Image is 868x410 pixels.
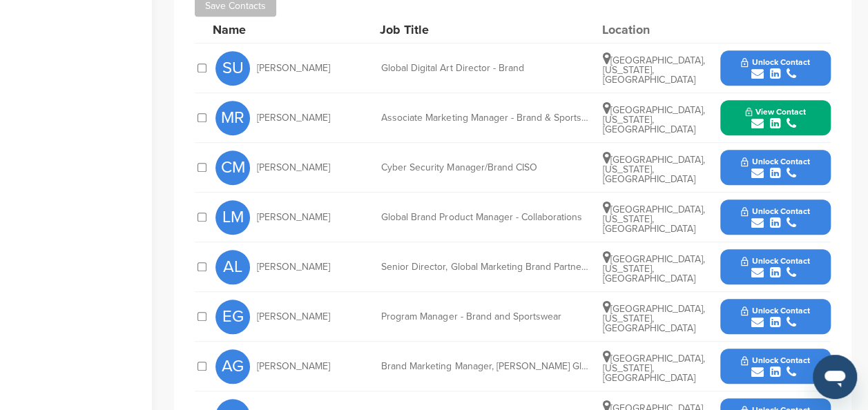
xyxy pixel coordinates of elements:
button: Unlock Contact [724,48,826,89]
div: Job Title [380,23,587,36]
span: [GEOGRAPHIC_DATA], [US_STATE], [GEOGRAPHIC_DATA] [603,253,705,284]
span: [GEOGRAPHIC_DATA], [US_STATE], [GEOGRAPHIC_DATA] [603,154,705,185]
iframe: Button to launch messaging window [813,355,857,399]
span: MR [215,101,250,135]
span: [PERSON_NAME] [257,312,330,322]
div: Senior Director, Global Marketing Brand Partnerships & Team Sports [381,262,588,272]
span: [PERSON_NAME] [257,213,330,222]
div: Associate Marketing Manager - Brand & Sportswear [381,113,588,123]
span: [GEOGRAPHIC_DATA], [US_STATE], [GEOGRAPHIC_DATA] [603,55,705,86]
span: [GEOGRAPHIC_DATA], [US_STATE], [GEOGRAPHIC_DATA] [603,353,705,384]
span: [PERSON_NAME] [257,113,330,123]
span: [PERSON_NAME] [257,163,330,173]
span: CM [215,150,250,185]
div: Global Digital Art Director - Brand [381,64,588,73]
span: Unlock Contact [741,157,809,166]
span: [PERSON_NAME] [257,64,330,73]
span: AG [215,349,250,384]
span: Unlock Contact [741,355,809,365]
div: Location [601,23,705,36]
span: Unlock Contact [741,57,809,67]
span: [GEOGRAPHIC_DATA], [US_STATE], [GEOGRAPHIC_DATA] [603,204,705,235]
button: View Contact [729,97,822,139]
span: [GEOGRAPHIC_DATA], [US_STATE], [GEOGRAPHIC_DATA] [603,303,705,334]
span: SU [215,51,250,86]
span: Unlock Contact [741,256,809,266]
div: Cyber Security Manager/Brand CISO [381,163,588,173]
span: [PERSON_NAME] [257,362,330,371]
span: [GEOGRAPHIC_DATA], [US_STATE], [GEOGRAPHIC_DATA] [603,104,705,135]
span: EG [215,300,250,334]
button: Unlock Contact [724,197,826,238]
div: Name [213,23,365,36]
span: Unlock Contact [741,306,809,315]
div: Global Brand Product Manager - Collaborations [381,213,588,222]
button: Unlock Contact [724,346,826,387]
span: View Contact [745,107,806,117]
span: Unlock Contact [741,206,809,216]
div: Program Manager - Brand and Sportswear [381,312,588,322]
span: AL [215,250,250,284]
button: Unlock Contact [724,246,826,288]
button: Unlock Contact [724,147,826,188]
span: [PERSON_NAME] [257,262,330,272]
button: Unlock Contact [724,296,826,338]
span: LM [215,200,250,235]
div: Brand Marketing Manager, [PERSON_NAME] Glove & DeMarini [381,362,588,371]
